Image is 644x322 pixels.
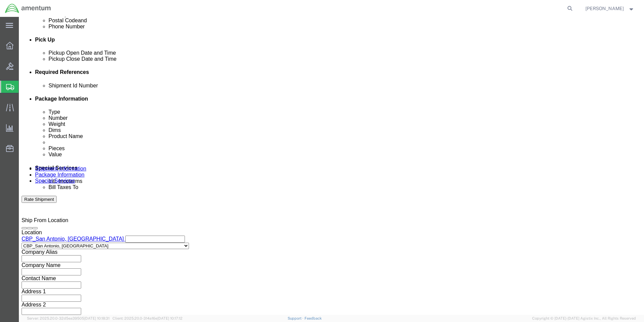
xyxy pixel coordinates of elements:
[84,316,109,320] span: [DATE] 10:18:31
[304,316,322,320] a: Feedback
[288,316,304,320] a: Support
[585,5,624,12] span: ALISON GODOY
[5,3,51,14] img: logo
[19,17,644,315] iframe: FS Legacy Container
[157,316,183,320] span: [DATE] 10:17:12
[532,316,636,321] span: Copyright © [DATE]-[DATE] Agistix Inc., All Rights Reserved
[27,316,109,320] span: Server: 2025.20.0-32d5ea39505
[585,4,635,12] button: [PERSON_NAME]
[112,316,183,320] span: Client: 2025.20.0-314a16e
